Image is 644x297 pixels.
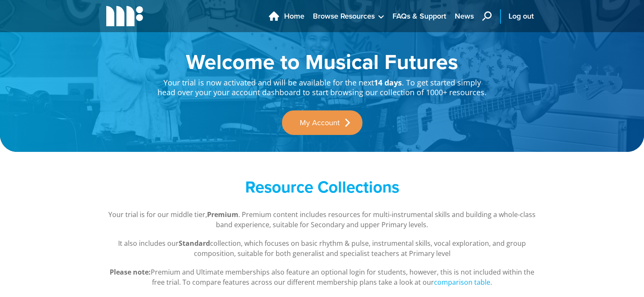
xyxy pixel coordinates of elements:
span: News [455,11,474,22]
p: Premium and Ultimate memberships also feature an optional login for students, however, this is no... [106,267,538,287]
a: comparison table [434,278,490,287]
span: FAQs & Support [392,11,446,22]
span: Log out [509,11,534,22]
h1: Welcome to Musical Futures [157,51,487,72]
strong: Premium [207,210,238,219]
h2: Resource Collections [157,177,487,197]
span: Home [284,11,304,22]
p: It also includes our collection, which focuses on basic rhythm & pulse, instrumental skills, voca... [106,238,538,258]
strong: 14 days [374,77,402,88]
strong: Please note: [110,267,151,277]
span: Browse Resources [313,11,375,22]
p: Your trial is for our middle tier, . Premium content includes resources for multi-instrumental sk... [106,209,538,230]
strong: Standard [179,239,210,248]
p: Your trial is now activated and will be available for the next . To get started simply head over ... [157,72,487,98]
a: My Account [282,110,362,135]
